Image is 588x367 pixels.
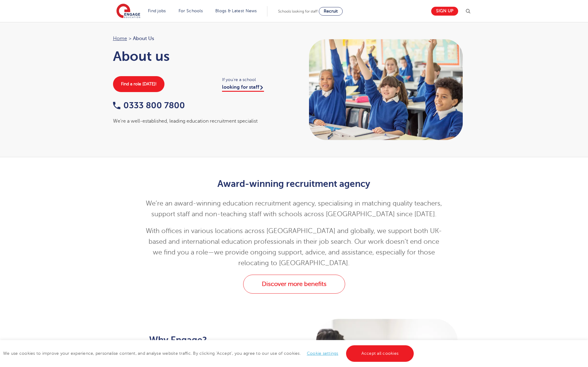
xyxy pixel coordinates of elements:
[144,198,444,220] p: We’re an award-winning education recruitment agency, specialising in matching quality teachers, s...
[307,351,338,356] a: Cookie settings
[113,36,127,41] a: Home
[133,35,154,43] span: About Us
[346,345,414,362] a: Accept all cookies
[243,275,345,294] a: Discover more benefits
[222,84,264,92] a: looking for staff
[222,76,288,83] span: If you're a school
[148,9,166,13] a: Find jobs
[3,351,415,356] span: We use cookies to improve your experience, personalise content, and analyse website traffic. By c...
[179,9,203,13] a: For Schools
[144,179,444,189] h2: Award-winning recruitment agency
[113,76,164,92] a: Find a role [DATE]!
[149,335,286,345] h2: Why Engage?
[431,7,458,16] a: Sign up
[324,9,338,13] span: Recruit
[129,36,131,41] span: >
[278,9,318,13] span: Schools looking for staff
[215,9,257,13] a: Blogs & Latest News
[113,35,288,43] nav: breadcrumb
[113,117,288,125] div: We're a well-established, leading education recruitment specialist
[113,49,288,64] h1: About us
[144,226,444,269] p: With offices in various locations across [GEOGRAPHIC_DATA] and globally, we support both UK-based...
[116,4,140,19] img: Engage Education
[113,101,185,110] a: 0333 800 7800
[319,7,343,16] a: Recruit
